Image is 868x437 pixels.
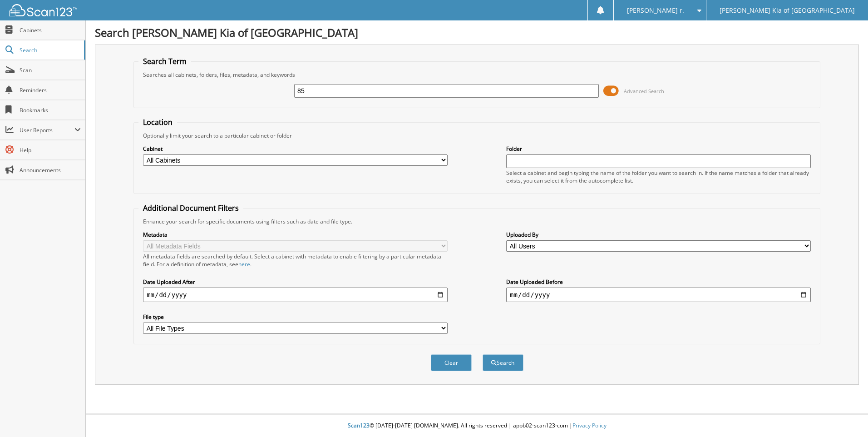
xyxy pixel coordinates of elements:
[506,169,811,184] div: Select a cabinet and begin typing the name of the folder you want to search in. If the name match...
[20,126,74,134] span: User Reports
[624,88,664,94] span: Advanced Search
[138,203,243,213] legend: Additional Document Filters
[20,86,81,94] span: Reminders
[138,132,815,139] div: Optionally limit your search to a particular cabinet or folder
[506,278,811,286] label: Date Uploaded Before
[138,218,815,225] div: Enhance your search for specific documents using filters such as date and file type.
[143,288,448,302] input: start
[720,8,855,13] span: [PERSON_NAME] Kia of [GEOGRAPHIC_DATA]
[20,106,81,114] span: Bookmarks
[143,253,448,268] div: All metadata fields are searched by default. Select a cabinet with metadata to enable filtering b...
[138,71,815,79] div: Searches all cabinets, folders, files, metadata, and keywords
[138,117,177,127] legend: Location
[20,26,81,34] span: Cabinets
[506,288,811,302] input: end
[143,145,448,153] label: Cabinet
[86,415,868,437] div: © [DATE]-[DATE] [DOMAIN_NAME]. All rights reserved | appb02-scan123-com |
[348,422,370,429] span: Scan123
[20,166,81,174] span: Announcements
[143,313,448,321] label: File type
[9,4,77,16] img: scan123-logo-white.svg
[143,278,448,286] label: Date Uploaded After
[143,231,448,238] label: Metadata
[506,145,811,153] label: Folder
[506,231,811,238] label: Uploaded By
[20,146,81,154] span: Help
[627,8,684,13] span: [PERSON_NAME] r.
[572,422,607,429] a: Privacy Policy
[20,66,81,74] span: Scan
[20,46,79,54] span: Search
[238,260,250,268] a: here
[483,354,523,371] button: Search
[95,25,859,40] h1: Search [PERSON_NAME] Kia of [GEOGRAPHIC_DATA]
[138,56,191,66] legend: Search Term
[431,354,472,371] button: Clear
